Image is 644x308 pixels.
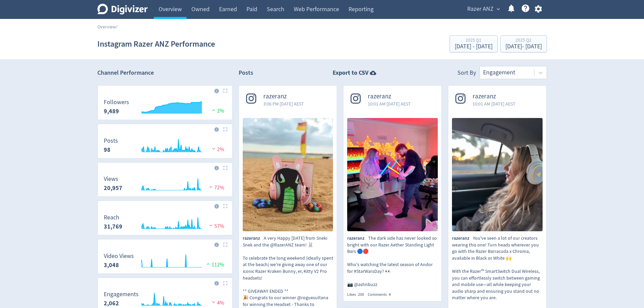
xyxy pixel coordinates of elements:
div: 2025 Q1 [455,38,493,44]
svg: Video Views 3,048 [100,253,230,271]
dt: Followers [104,98,129,106]
strong: 31,769 [104,222,122,231]
img: A very Happy Easter from Sneki Snek and the @RazerANZ team! 🐰 To celebrate the long weekend (idea... [243,118,333,231]
dt: Engagements [104,290,139,298]
dt: Video Views [104,252,134,260]
svg: Followers 9,489 [100,99,230,117]
button: Razer ANZ [465,4,502,15]
img: negative-performance.svg [210,300,217,305]
img: The dark side has never looked so bright with our Razer Aether Standing Light Bars 🔵🔴 Who's watch... [347,118,438,231]
span: razeranz [347,235,368,242]
div: 2025 Q2 [505,38,542,44]
span: 57% [208,223,224,230]
img: Placeholder [223,242,228,247]
span: 72% [208,184,224,191]
img: negative-performance.svg [210,146,217,151]
svg: Posts 98 [100,138,230,156]
img: negative-performance.svg [208,184,214,189]
img: positive-performance.svg [210,108,217,113]
span: 3:06 PM [DATE] AEST [263,100,304,107]
img: Placeholder [223,89,228,93]
a: razeranz10:01 AM [DATE] AESTThe dark side has never looked so bright with our Razer Aether Standi... [343,86,442,297]
strong: 20,957 [104,184,122,192]
span: 200 [358,292,364,297]
img: negative-performance.svg [208,223,214,228]
span: razeranz [243,235,264,242]
img: Placeholder [223,127,228,132]
span: razeranz [473,93,516,100]
svg: Reach 31,769 [100,214,230,232]
span: 112% [205,261,224,268]
img: Placeholder [223,204,228,208]
span: expand_more [495,6,501,12]
div: Likes [347,292,368,298]
p: The dark side has never looked so bright with our Razer Aether Standing Light Bars 🔵🔴 Who's watch... [347,235,438,288]
svg: Views 20,957 [100,176,230,194]
span: 2% [210,108,224,114]
h2: Channel Performance [97,69,233,77]
span: Razer ANZ [467,4,494,15]
img: Placeholder [223,281,228,285]
button: 2025 Q1[DATE] - [DATE] [450,35,498,52]
dt: Reach [104,214,122,221]
div: Comments [368,292,395,298]
span: razeranz [263,93,304,100]
strong: 2,062 [104,299,119,307]
span: razeranz [452,235,473,242]
h1: Instagram Razer ANZ Performance [97,33,215,55]
dt: Posts [104,137,118,145]
div: [DATE] - [DATE] [505,44,542,50]
div: Sort By [457,69,476,79]
button: 2025 Q2[DATE]- [DATE] [500,35,547,52]
span: 4% [210,300,224,306]
dt: Views [104,175,122,183]
strong: Export to CSV [333,69,368,77]
h2: Posts [239,69,253,79]
strong: 98 [104,146,111,154]
span: / [116,24,118,30]
span: 10:01 AM [DATE] AEST [473,100,516,107]
span: razeranz [368,93,411,100]
img: positive-performance.svg [205,261,212,266]
a: Overview [97,24,116,30]
span: 2% [210,146,224,153]
span: 10:01 AM [DATE] AEST [368,100,411,107]
strong: 3,048 [104,261,119,269]
img: You've seen a lot of our creators wearing this one! Turn heads wherever you go with the Razer Bar... [452,118,543,231]
span: 4 [389,292,391,297]
div: [DATE] - [DATE] [455,44,493,50]
img: Placeholder [223,166,228,170]
strong: 9,489 [104,107,119,115]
